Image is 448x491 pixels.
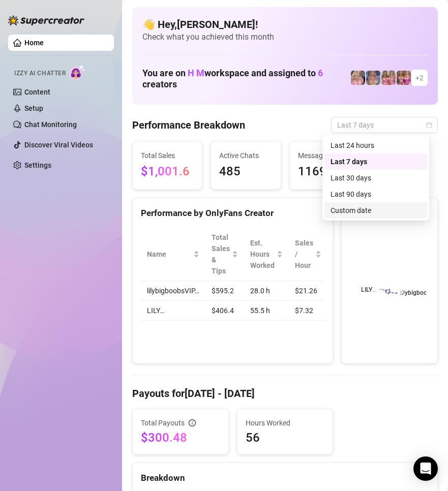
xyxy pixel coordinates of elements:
[337,117,432,133] span: Last 7 days
[426,122,432,128] span: calendar
[318,68,323,78] span: 6
[24,104,43,112] a: Setup
[141,301,205,321] td: LILY…
[246,417,325,428] span: Hours Worked
[141,206,324,220] div: Performance by OnlyFans Creator
[24,88,50,96] a: Content
[361,286,376,293] text: LILY…
[132,386,438,401] h4: Payouts for [DATE] - [DATE]
[141,162,194,181] span: $1,001.6
[141,471,429,485] div: Breakdown
[141,281,205,301] td: lilybigboobsVIP…
[413,456,438,481] div: Open Intercom Messenger
[331,156,421,167] div: Last 7 days
[189,419,196,426] span: info-circle
[24,120,77,129] a: Chat Monitoring
[141,150,194,161] span: Total Sales
[331,140,421,151] div: Last 24 hours
[324,154,427,170] div: Last 7 days
[351,71,365,85] img: lilybigboobvip
[147,249,191,260] span: Name
[205,301,244,321] td: $406.4
[250,237,275,271] div: Est. Hours Worked
[132,118,245,132] h4: Performance Breakdown
[14,69,66,78] span: Izzy AI Chatter
[289,301,327,321] td: $7.32
[24,161,51,169] a: Settings
[331,189,421,200] div: Last 90 days
[142,32,428,43] span: Check what you achieved this month
[188,68,204,78] span: H M
[381,71,396,85] img: hotmomsvip
[244,281,289,301] td: 28.0 h
[397,71,411,85] img: hotmomlove
[289,228,327,281] th: Sales / Hour
[24,39,44,47] a: Home
[401,289,432,296] text: lilybigboo...
[298,162,351,181] span: 1169
[324,202,427,219] div: Custom date
[331,205,421,216] div: Custom date
[24,141,93,149] a: Discover Viral Videos
[324,170,427,186] div: Last 30 days
[244,301,289,321] td: 55.5 h
[289,281,327,301] td: $21.26
[205,281,244,301] td: $595.2
[415,72,424,83] span: + 2
[205,228,244,281] th: Total Sales & Tips
[219,162,272,181] span: 485
[70,65,85,79] img: AI Chatter
[295,237,313,271] span: Sales / Hour
[212,232,230,277] span: Total Sales & Tips
[366,71,380,85] img: lilybigboobs
[142,17,428,32] h4: 👋 Hey, [PERSON_NAME] !
[331,172,421,183] div: Last 30 days
[219,150,272,161] span: Active Chats
[246,429,325,446] span: 56
[141,228,205,281] th: Name
[298,150,351,161] span: Messages Sent
[324,186,427,202] div: Last 90 days
[324,137,427,154] div: Last 24 hours
[8,15,84,25] img: logo-BBDzfeDw.svg
[142,68,350,90] h1: You are on workspace and assigned to creators
[141,417,185,428] span: Total Payouts
[141,429,220,446] span: $300.48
